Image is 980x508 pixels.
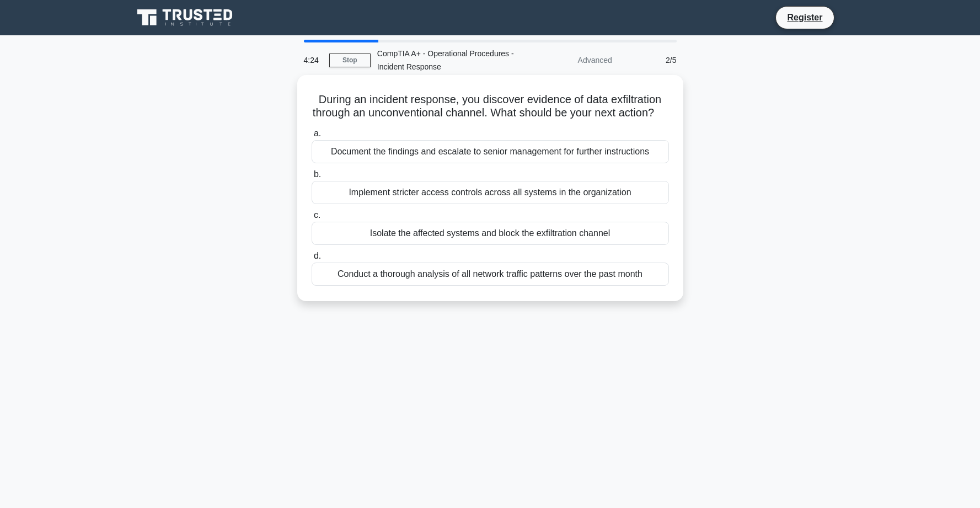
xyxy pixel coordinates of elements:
div: Advanced [522,49,619,71]
span: d. [314,251,321,260]
div: Isolate the affected systems and block the exfiltration channel [312,222,669,245]
div: Implement stricter access controls across all systems in the organization [312,181,669,204]
a: Register [780,10,829,24]
span: b. [314,169,321,179]
div: 2/5 [619,49,683,71]
div: CompTIA A+ - Operational Procedures - Incident Response [371,42,522,78]
span: a. [314,129,321,138]
h5: During an incident response, you discover evidence of data exfiltration through an unconventional... [310,93,670,120]
div: 4:24 [297,49,329,71]
span: c. [314,210,320,220]
div: Document the findings and escalate to senior management for further instructions [312,140,669,163]
div: Conduct a thorough analysis of all network traffic patterns over the past month [312,263,669,286]
a: Stop [329,54,371,67]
